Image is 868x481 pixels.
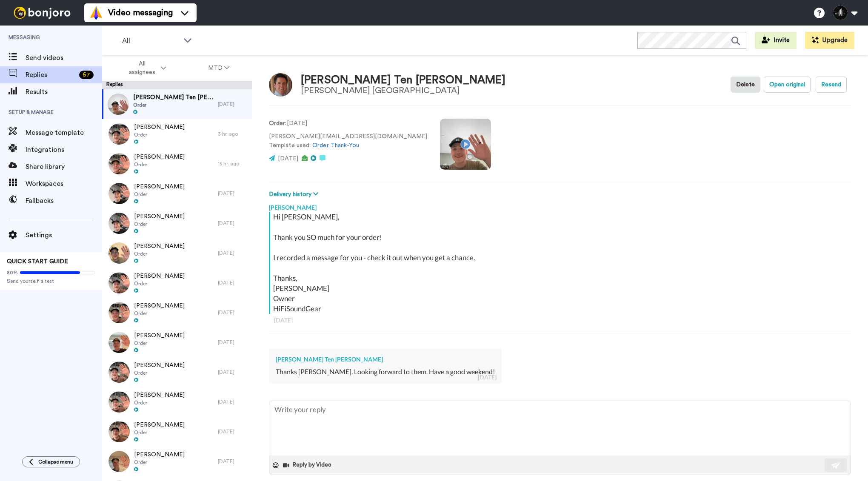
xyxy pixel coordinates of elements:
[108,421,130,442] img: b09136ba-b58d-4598-9b1a-657e01885e8f-thumb.jpg
[108,94,129,115] img: be5a1386-e2b9-4e16-a0e6-ce3a952d6068-thumb.jpg
[102,81,252,89] div: Replies
[102,119,252,149] a: [PERSON_NAME]Order3 hr. ago
[10,7,74,19] img: bj-logo-header-white.svg
[102,417,252,447] a: [PERSON_NAME]Order[DATE]
[89,6,103,20] img: vm-color.svg
[26,179,102,189] span: Workspaces
[26,162,102,172] span: Share library
[276,367,495,377] div: Thanks [PERSON_NAME]. Looking forward to them. Have a good weekend!
[102,327,252,357] a: [PERSON_NAME]Order[DATE]
[102,357,252,387] a: [PERSON_NAME]Order[DATE]
[134,459,185,466] span: Order
[122,36,179,46] span: All
[218,398,248,405] div: [DATE]
[102,387,252,417] a: [PERSON_NAME]Order[DATE]
[134,272,185,280] span: [PERSON_NAME]
[108,332,130,353] img: 53e71fb5-9ae1-41c4-8b44-95b6556c7d3a-thumb.jpg
[7,278,95,285] span: Send yourself a test
[108,361,130,383] img: 6695022b-d9e9-451b-845e-63d692640ad0-thumb.jpg
[108,302,130,323] img: 35cdd85e-faec-4704-8a45-05e66f68dcf4-thumb.jpg
[26,196,102,206] span: Fallbacks
[269,132,427,150] p: [PERSON_NAME][EMAIL_ADDRESS][DOMAIN_NAME] Template used:
[218,220,248,227] div: [DATE]
[134,391,185,399] span: [PERSON_NAME]
[102,447,252,476] a: [PERSON_NAME]Order[DATE]
[26,53,102,63] span: Send videos
[764,77,811,93] button: Open original
[79,71,94,79] div: 67
[38,458,73,465] span: Collapse menu
[274,316,846,324] div: [DATE]
[108,451,130,472] img: b33ee7db-a36b-4d85-b414-477a3b7d07dc-thumb.jpg
[134,399,185,406] span: Order
[7,259,68,265] span: QUICK START GUIDE
[134,131,185,138] span: Order
[134,340,185,347] span: Order
[26,128,102,138] span: Message template
[273,212,849,314] div: Hi [PERSON_NAME], Thank you SO much for your order! I recorded a message for you - check it out w...
[102,179,252,208] a: [PERSON_NAME]Order[DATE]
[805,32,854,49] button: Upgrade
[218,131,248,137] div: 3 hr. ago
[276,355,495,364] div: [PERSON_NAME] Ten [PERSON_NAME]
[102,238,252,268] a: [PERSON_NAME]Order[DATE]
[218,250,248,256] div: [DATE]
[26,87,102,97] span: Results
[22,456,80,467] button: Collapse menu
[282,459,334,472] button: Reply by Video
[102,149,252,179] a: [PERSON_NAME]Order15 hr. ago
[134,429,185,436] span: Order
[133,102,214,108] span: Order
[134,310,185,317] span: Order
[133,93,214,102] span: [PERSON_NAME] Ten [PERSON_NAME]
[269,73,292,97] img: Image of Michael Ten Hoven
[26,145,102,155] span: Integrations
[816,77,847,93] button: Resend
[301,74,505,86] div: [PERSON_NAME] Ten [PERSON_NAME]
[187,60,251,76] button: MTD
[134,331,185,340] span: [PERSON_NAME]
[218,309,248,316] div: [DATE]
[278,156,298,162] span: [DATE]
[731,77,760,93] button: Delete
[218,458,248,465] div: [DATE]
[134,123,185,131] span: [PERSON_NAME]
[26,230,102,240] span: Settings
[218,369,248,376] div: [DATE]
[134,212,185,221] span: [PERSON_NAME]
[134,153,185,161] span: [PERSON_NAME]
[218,101,248,108] div: [DATE]
[134,242,185,250] span: [PERSON_NAME]
[218,279,248,286] div: [DATE]
[269,190,321,199] button: Delivery history
[108,213,130,234] img: 699449e3-bb3a-467c-bdf7-049cba583549-thumb.jpg
[269,120,285,126] strong: Order
[134,161,185,168] span: Order
[134,182,185,191] span: [PERSON_NAME]
[102,268,252,298] a: [PERSON_NAME]Order[DATE]
[301,86,505,95] div: [PERSON_NAME] [GEOGRAPHIC_DATA]
[102,208,252,238] a: [PERSON_NAME]Order[DATE]
[104,56,187,80] button: All assignees
[108,183,130,204] img: ab514738-f614-436c-ac9a-0c287d9b9510-thumb.jpg
[108,272,130,293] img: 746daabd-ad06-4fa5-a617-14f5fb6fc0db-thumb.jpg
[134,421,185,429] span: [PERSON_NAME]
[134,361,185,370] span: [PERSON_NAME]
[755,32,797,49] button: Invite
[26,70,76,80] span: Replies
[269,199,851,212] div: [PERSON_NAME]
[134,221,185,228] span: Order
[134,302,185,310] span: [PERSON_NAME]
[134,450,185,459] span: [PERSON_NAME]
[102,298,252,327] a: [PERSON_NAME]Order[DATE]
[831,462,841,469] img: send-white.svg
[478,373,497,381] div: [DATE]
[312,142,359,148] a: Order Thank-You
[108,123,130,145] img: 2928f92d-d74f-4415-a4a2-640ce8c41eab-thumb.jpg
[108,391,130,413] img: d01c5309-b56c-45bc-b201-a7af0a7f884a-thumb.jpg
[269,119,427,128] p: : [DATE]
[125,60,159,77] span: All assignees
[218,339,248,346] div: [DATE]
[108,242,130,264] img: 891f35c2-bb58-4390-84f6-5901a24cb1ba-thumb.jpg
